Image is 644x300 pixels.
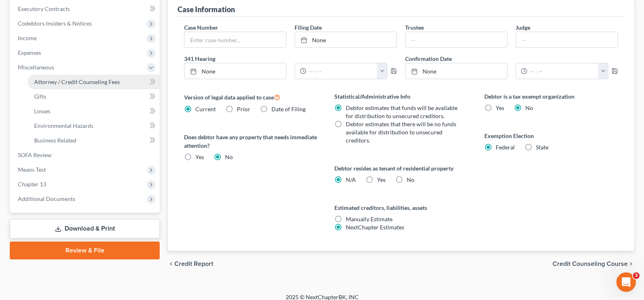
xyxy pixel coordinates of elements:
input: -- : -- [306,63,377,79]
span: Income [18,35,37,41]
a: Download & Print [10,219,160,238]
a: Review & File [10,242,160,259]
span: 3 [633,272,640,279]
span: Executory Contracts [18,5,70,12]
a: Losses [28,104,160,119]
a: Business Related [28,133,160,148]
span: Chapter 13 [18,181,46,188]
label: 341 Hearing [180,54,401,63]
span: Miscellaneous [18,64,54,71]
input: -- [516,32,618,47]
div: Case Information [178,4,235,14]
label: Statistical/Administrative Info [334,92,468,101]
span: Debtor estimates that there will be no funds available for distribution to unsecured creditors. [346,121,456,144]
span: Means Test [18,166,46,173]
span: Current [195,106,216,112]
span: Attorney / Credit Counseling Fees [34,78,120,85]
span: N/A [346,176,356,183]
button: Credit Counseling Course chevron_right [553,261,634,267]
a: None [184,63,286,79]
span: Gifts [34,93,46,100]
label: Estimated creditors, liabilities, assets [334,203,468,212]
span: Manually Estimate [346,216,392,222]
span: Yes [195,153,204,160]
span: No [525,104,533,111]
input: -- [405,32,507,47]
button: chevron_left Credit Report [168,261,213,267]
span: Yes [496,104,504,111]
span: Losses [34,108,50,114]
span: Debtor estimates that funds will be available for distribution to unsecured creditors. [346,104,458,119]
label: Case Number [184,23,218,32]
span: Date of Filing [271,106,306,112]
label: Version of legal data applied to case [184,92,318,102]
label: Does debtor have any property that needs immediate attention? [184,133,318,150]
label: Judge [516,23,530,32]
span: Expenses [18,49,41,56]
input: Enter case number... [184,32,286,47]
a: Environmental Hazards [28,119,160,133]
span: State [536,144,549,151]
span: Additional Documents [18,195,75,202]
span: NextChapter Estimates [346,224,404,231]
input: -- : -- [527,63,598,79]
i: chevron_right [628,261,634,267]
a: Attorney / Credit Counseling Fees [28,75,160,89]
span: Environmental Hazards [34,122,93,129]
a: Executory Contracts [11,2,160,16]
span: Credit Counseling Course [553,261,628,267]
a: None [405,63,507,79]
label: Debtor resides as tenant of residential property [334,164,468,173]
span: Yes [377,176,386,183]
iframe: Intercom live chat [616,272,636,292]
span: SOFA Review [18,151,52,158]
i: chevron_left [168,261,174,267]
span: Federal [496,144,515,151]
span: Prior [237,106,250,112]
span: Business Related [34,137,76,144]
span: No [407,176,414,183]
label: Debtor is a tax exempt organization [484,92,618,101]
span: No [225,153,233,160]
a: None [295,32,397,47]
span: Credit Report [174,261,213,267]
label: Confirmation Date [401,54,622,63]
label: Trustee [405,23,424,32]
span: Codebtors Insiders & Notices [18,20,92,27]
a: Gifts [28,89,160,104]
label: Filing Date [295,23,322,32]
a: SOFA Review [11,148,160,162]
label: Exemption Election [484,132,618,140]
